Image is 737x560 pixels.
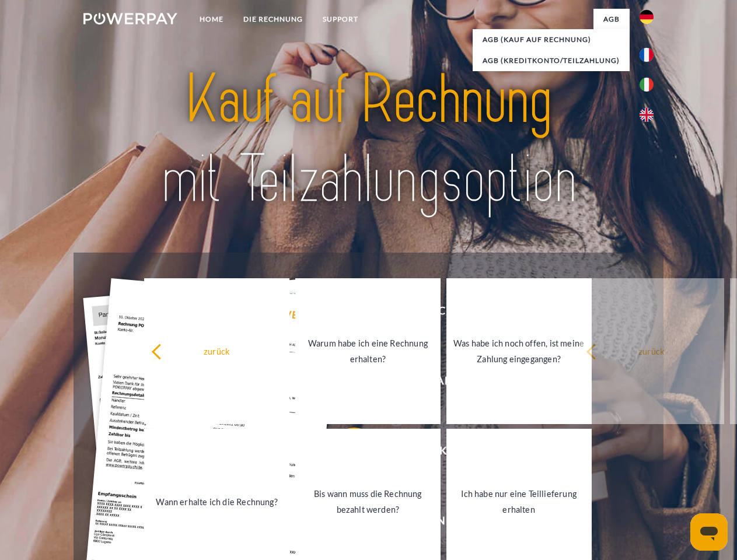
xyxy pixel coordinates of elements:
[453,486,585,517] div: Ich habe nur eine Teillieferung erhalten
[640,10,654,24] img: de
[111,56,626,223] img: title-powerpay_de.svg
[302,335,434,367] div: Warum habe ich eine Rechnung erhalten?
[473,50,630,71] a: AGB (Kreditkonto/Teilzahlung)
[586,343,717,359] div: zurück
[640,78,654,92] img: it
[640,48,654,62] img: fr
[446,278,592,424] a: Was habe ich noch offen, ist meine Zahlung eingegangen?
[302,486,434,517] div: Bis wann muss die Rechnung bezahlt werden?
[690,513,728,551] iframe: Button to launch messaging window
[233,9,313,30] a: DIE RECHNUNG
[83,13,177,24] img: logo-powerpay-white.svg
[593,9,630,30] a: agb
[151,494,282,509] div: Wann erhalte ich die Rechnung?
[151,343,282,359] div: zurück
[313,9,368,30] a: SUPPORT
[453,335,585,367] div: Was habe ich noch offen, ist meine Zahlung eingegangen?
[640,108,654,122] img: en
[190,9,233,30] a: Home
[473,29,630,50] a: AGB (Kauf auf Rechnung)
